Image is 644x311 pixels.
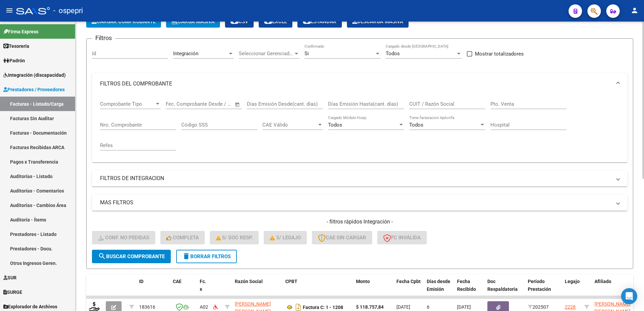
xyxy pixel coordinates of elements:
[525,274,562,304] datatable-header-cell: Período Prestación
[3,86,65,93] span: Prestadores / Proveedores
[194,101,226,107] input: End date
[3,28,38,35] span: Firma Express
[475,50,524,58] span: Mostrar totalizadores
[200,304,208,310] span: A02
[166,101,188,107] input: Start date
[270,235,301,241] span: S/ legajo
[166,235,199,241] span: Completa
[92,218,627,226] h4: - filtros rápidos Integración -
[356,279,370,284] span: Monto
[92,195,627,211] mat-expansion-panel-header: MAS FILTROS
[528,304,549,310] span: 202507
[200,279,206,292] span: Fc. x
[424,274,454,304] datatable-header-cell: Días desde Emisión
[262,122,317,128] span: CAE Válido
[92,231,155,244] button: Conf. no pedidas
[594,279,611,284] span: Afiliado
[303,305,343,310] strong: Factura C: 1 - 1208
[264,19,287,25] span: EXCEL
[352,19,403,25] span: Descarga Masiva
[173,50,198,57] span: Integración
[528,279,551,292] span: Período Prestación
[427,304,429,310] span: 6
[173,279,182,284] span: CAE
[100,175,611,182] mat-panel-title: FILTROS DE INTEGRACION
[53,3,83,18] span: - ospepri
[328,122,342,128] span: Todos
[303,19,336,25] span: Estandar
[356,304,384,310] strong: $ 118.757,84
[562,274,582,304] datatable-header-cell: Legajo
[98,235,149,241] span: Conf. no pedidas
[182,253,231,260] span: Borrar Filtros
[386,50,400,57] span: Todos
[160,231,205,244] button: Completa
[3,57,25,64] span: Padrón
[565,303,576,311] div: 2228
[264,231,307,244] button: S/ legajo
[136,274,170,304] datatable-header-cell: ID
[396,279,421,284] span: Fecha Cpbt
[98,252,106,260] mat-icon: search
[3,71,66,79] span: Integración (discapacidad)
[565,279,580,284] span: Legajo
[427,279,450,292] span: Días desde Emisión
[259,15,292,28] button: EXCEL
[139,279,143,284] span: ID
[139,304,155,310] span: 183616
[232,274,283,304] datatable-header-cell: Razón Social
[92,250,171,263] button: Buscar Comprobante
[487,279,518,292] span: Doc Respaldatoria
[297,15,342,28] button: Estandar
[98,253,165,260] span: Buscar Comprobante
[92,19,156,25] span: Cargar Comprobante
[239,50,293,57] span: Seleccionar Gerenciador
[92,73,627,95] mat-expansion-panel-header: FILTROS DEL COMPROBANTE
[409,122,423,128] span: Todos
[170,274,197,304] datatable-header-cell: CAE
[3,274,17,281] span: SUR
[100,101,155,107] span: Comprobante Tipo
[225,15,254,28] button: CSV
[100,199,611,206] mat-panel-title: MAS FILTROS
[92,170,627,186] mat-expansion-panel-header: FILTROS DE INTEGRACION
[394,274,424,304] datatable-header-cell: Fecha Cpbt
[92,33,115,43] h3: Filtros
[86,15,161,28] button: Cargar Comprobante
[312,231,372,244] button: CAE SIN CARGAR
[347,15,409,28] button: Descarga Masiva
[457,279,476,292] span: Fecha Recibido
[216,235,253,241] span: S/ Doc Resp.
[100,80,611,88] mat-panel-title: FILTROS DEL COMPROBANTE
[176,250,237,263] button: Borrar Filtros
[285,279,297,284] span: CPBT
[631,6,639,14] mat-icon: person
[230,19,248,25] span: CSV
[197,274,211,304] datatable-header-cell: Fc. x
[347,15,409,28] app-download-masive: Descarga masiva de comprobantes (adjuntos)
[621,288,637,304] div: Open Intercom Messenger
[457,304,471,310] span: [DATE]
[396,304,410,310] span: [DATE]
[235,279,263,284] span: Razón Social
[304,50,309,57] span: Si
[485,274,525,304] datatable-header-cell: Doc Respaldatoria
[3,42,29,50] span: Tesorería
[353,274,394,304] datatable-header-cell: Monto
[318,235,366,241] span: CAE SIN CARGAR
[383,235,421,241] span: FC Inválida
[182,252,190,260] mat-icon: delete
[3,303,57,310] span: Explorador de Archivos
[454,274,485,304] datatable-header-cell: Fecha Recibido
[5,6,13,14] mat-icon: menu
[377,231,427,244] button: FC Inválida
[283,274,353,304] datatable-header-cell: CPBT
[166,15,220,28] button: Carga Masiva
[92,95,627,162] div: FILTROS DEL COMPROBANTE
[3,288,22,296] span: SURGE
[171,19,215,25] span: Carga Masiva
[210,231,259,244] button: S/ Doc Resp.
[234,101,241,108] button: Open calendar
